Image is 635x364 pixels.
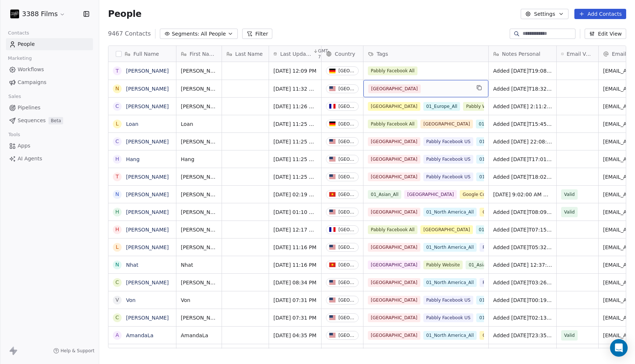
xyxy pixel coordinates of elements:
[5,53,35,64] span: Marketing
[242,29,273,39] button: Filter
[116,120,119,128] div: L
[273,156,317,163] span: [DATE] 11:25 AM
[126,103,169,109] a: [PERSON_NAME]
[423,172,474,181] span: Pabbly Facebook US
[273,332,317,339] span: [DATE] 04:35 PM
[181,208,217,216] span: [PERSON_NAME]
[368,172,420,181] span: [GEOGRAPHIC_DATA]
[176,46,222,62] div: First Name
[115,226,119,233] div: H
[6,102,93,114] a: Pipelines
[61,348,94,354] span: Help & Support
[115,331,119,339] div: A
[368,155,420,164] span: [GEOGRAPHIC_DATA]
[338,315,355,320] div: [GEOGRAPHIC_DATA]
[612,50,626,58] span: Email
[404,190,457,199] span: [GEOGRAPHIC_DATA]
[338,192,355,197] div: [GEOGRAPHIC_DATA]
[273,279,317,286] span: [DATE] 08:34 PM
[181,191,217,198] span: [PERSON_NAME]
[480,331,538,340] span: Google Contacts Import
[368,331,420,340] span: [GEOGRAPHIC_DATA]
[502,50,540,58] span: Notes Personal
[493,226,552,233] span: Added [DATE]T07:15:13+0000 via Pabbly Connect, Location Country: FR, Facebook Leads Form.
[338,86,355,91] div: [GEOGRAPHIC_DATA]
[18,104,40,112] span: Pipelines
[493,208,552,216] span: Added [DATE]T08:09:53+0000 via Pabbly Connect, Location Country: [GEOGRAPHIC_DATA], Facebook Lead...
[423,243,477,252] span: 01_North America_All
[564,191,575,198] span: Valid
[610,339,628,357] div: Open Intercom Messenger
[338,174,355,179] div: [GEOGRAPHIC_DATA]
[368,278,420,287] span: [GEOGRAPHIC_DATA]
[181,279,217,286] span: [PERSON_NAME]
[273,85,317,92] span: [DATE] 11:32 AM
[108,46,176,62] div: Full Name
[115,208,119,216] div: H
[368,313,420,322] span: [GEOGRAPHIC_DATA]
[476,172,530,181] span: 01_North America_All
[273,244,317,251] span: [DATE] 11:16 PM
[476,313,530,322] span: 01_North America_All
[273,138,317,145] span: [DATE] 11:25 AM
[368,137,420,146] span: [GEOGRAPHIC_DATA]
[181,173,217,181] span: [PERSON_NAME]
[49,117,63,124] span: Beta
[420,120,473,128] span: [GEOGRAPHIC_DATA]
[10,10,19,18] img: 3388Films_Logo_White.jpg
[126,192,169,197] a: [PERSON_NAME]
[493,120,552,128] span: Added [DATE]T15:45:37+0000 via Pabbly Connect, Location Country: DE, Facebook Leads Form.
[460,190,518,199] span: Google Contacts Import
[18,117,46,124] span: Sequences
[423,331,477,340] span: 01_North America_All
[476,120,513,128] span: 01_Europe_All
[181,138,217,145] span: [PERSON_NAME]
[6,114,93,127] a: SequencesBeta
[115,279,119,286] div: C
[126,315,169,321] a: [PERSON_NAME]
[493,173,552,181] span: Added [DATE]T18:02:43+0000 via Pabbly Connect, Location Country: [GEOGRAPHIC_DATA], Facebook Lead...
[126,139,169,145] a: [PERSON_NAME]
[423,102,460,111] span: 01_Europe_All
[18,40,35,48] span: People
[181,244,217,251] span: [PERSON_NAME]
[5,129,23,140] span: Tools
[181,120,217,128] span: Loan
[493,279,552,286] span: Added [DATE]T03:26:25+0000 via Pabbly Connect, Location Country: [GEOGRAPHIC_DATA], Facebook Lead...
[116,67,119,75] div: T
[368,120,417,128] span: Pabbly Facebook All
[476,137,530,146] span: 01_North America_All
[181,156,217,163] span: Hang
[18,66,44,73] span: Workflows
[273,296,317,304] span: [DATE] 07:31 PM
[235,50,263,58] span: Last Name
[126,121,139,127] a: Loan
[493,191,552,198] span: [DATE] 9:02:00 AM MDT, 01_3388 Films Subscribers_Popup+Banner+MAIonward, Location Country: [GEOGR...
[273,261,317,269] span: [DATE] 11:16 PM
[22,9,58,19] span: 3388 Films
[273,226,317,233] span: [DATE] 12:17 AM
[338,104,355,109] div: [GEOGRAPHIC_DATA]
[9,8,67,20] button: 3388 Films
[493,156,552,163] span: Added [DATE]T17:01:52+0000 via Pabbly Connect, Location Country: [GEOGRAPHIC_DATA], Facebook Lead...
[115,85,119,92] div: N
[273,314,317,321] span: [DATE] 07:31 PM
[5,91,24,102] span: Sales
[493,85,552,92] span: Added [DATE]T18:32:22+0000 via Pabbly Connect, Location Country: [GEOGRAPHIC_DATA], Facebook Lead...
[423,261,463,269] span: Pabbly Website
[338,121,355,127] div: [GEOGRAPHIC_DATA]
[423,278,477,287] span: 01_North America_All
[493,67,552,74] span: Added [DATE]T19:08:51+0000 via Pabbly Connect, Location Country: DE, Facebook Leads Form.
[115,138,119,145] div: C
[126,297,136,303] a: Von
[564,332,575,339] span: Valid
[181,103,217,110] span: [PERSON_NAME]
[6,76,93,88] a: Campaigns
[273,191,317,198] span: [DATE] 02:19 AM
[126,86,169,92] a: [PERSON_NAME]
[368,84,421,93] span: [GEOGRAPHIC_DATA]
[126,227,169,233] a: [PERSON_NAME]
[377,50,388,58] span: Tags
[368,225,417,234] span: Pabbly Facebook All
[116,173,119,181] div: T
